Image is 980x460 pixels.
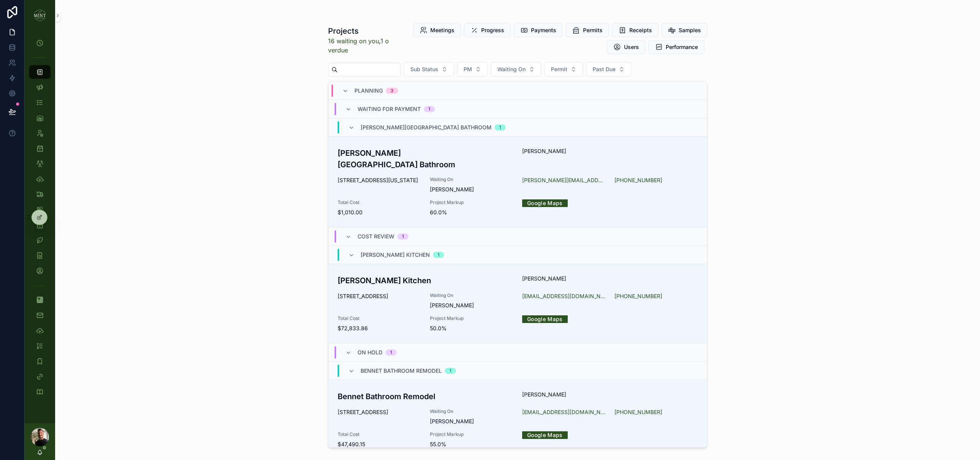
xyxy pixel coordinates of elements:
span: [PERSON_NAME] [522,391,698,398]
span: Waiting On [430,176,513,183]
a: Bennet Bathroom Remodel[PERSON_NAME][STREET_ADDRESS]Waiting On[PERSON_NAME][EMAIL_ADDRESS][DOMAIN... [328,380,707,459]
button: Progress [464,23,511,37]
button: Select Button [586,62,631,77]
button: Select Button [404,62,454,77]
h3: [PERSON_NAME] Kitchen [338,275,513,286]
span: Performance [666,43,698,51]
span: Waiting On [430,408,513,414]
span: Project Markup [430,199,513,206]
span: Progress [481,26,504,34]
a: [PERSON_NAME][EMAIL_ADDRESS][DOMAIN_NAME] [522,176,605,184]
button: Select Button [491,62,541,77]
span: Payments [531,26,556,34]
h1: Projects [328,26,391,36]
a: [PHONE_NUMBER] [614,176,662,184]
button: Receipts [612,23,658,37]
span: Waiting for payment [358,105,421,113]
span: [PERSON_NAME] [522,275,698,282]
button: Select Button [457,62,488,77]
a: Google Maps [522,429,568,441]
button: Permits [566,23,609,37]
a: [PHONE_NUMBER] [614,408,662,416]
span: Waiting On [430,292,513,299]
span: Total Cost [338,199,421,206]
a: [PHONE_NUMBER] [614,292,662,300]
span: Planning [354,87,383,95]
a: 16 waiting on you [328,37,379,45]
span: Total Cost [338,315,421,321]
span: [PERSON_NAME] [522,147,698,155]
span: [STREET_ADDRESS][US_STATE] [338,176,421,184]
div: 1 [438,252,439,258]
span: Bennet Bathroom Remodel [361,367,442,375]
h3: [PERSON_NAME][GEOGRAPHIC_DATA] Bathroom [338,147,513,170]
div: 1 [449,368,451,374]
span: $72,833.86 [338,325,421,332]
span: $1,010.00 [338,209,421,216]
span: Cost Review [358,233,394,240]
a: Google Maps [522,197,568,209]
div: 1 [390,349,392,356]
span: [STREET_ADDRESS] [338,292,421,300]
span: Total Cost [338,431,421,437]
span: Project Markup [430,431,513,437]
span: Meetings [430,26,454,34]
span: Permits [583,26,603,34]
div: scrollable content [24,31,55,409]
span: Past Due [593,65,616,73]
div: 1 [428,106,430,112]
button: Users [607,40,645,54]
span: On Hold [358,349,382,356]
span: Sub Status [410,65,438,73]
span: PM [464,65,472,73]
div: 1 [402,233,404,240]
span: Waiting On [497,65,526,73]
a: [EMAIL_ADDRESS][DOMAIN_NAME] [522,408,605,416]
span: Receipts [629,26,652,34]
div: 1 [499,124,501,130]
img: App logo [34,9,46,21]
span: 60.0% [430,209,513,216]
span: 55.0% [430,440,513,448]
span: [PERSON_NAME] [430,302,474,309]
span: Samples [679,26,701,34]
span: Users [624,43,639,51]
span: [STREET_ADDRESS] [338,408,421,416]
span: [PERSON_NAME] [430,418,474,425]
button: Samples [661,23,707,37]
span: $47,490.15 [338,440,421,448]
span: Project Markup [430,315,513,321]
span: , [328,36,391,55]
span: 50.0% [430,325,513,332]
button: Select Button [544,62,583,77]
a: [PERSON_NAME][GEOGRAPHIC_DATA] Bathroom[PERSON_NAME][STREET_ADDRESS][US_STATE]Waiting On[PERSON_N... [328,137,707,227]
button: Payments [514,23,563,37]
span: Permit [551,65,567,73]
h3: Bennet Bathroom Remodel [338,391,513,402]
button: Meetings [413,23,461,37]
span: [PERSON_NAME] [430,186,474,193]
span: [PERSON_NAME][GEOGRAPHIC_DATA] Bathroom [361,124,492,131]
a: [PERSON_NAME] Kitchen[PERSON_NAME][STREET_ADDRESS]Waiting On[PERSON_NAME][EMAIL_ADDRESS][DOMAIN_N... [328,264,707,343]
span: [PERSON_NAME] Kitchen [361,251,430,259]
a: [EMAIL_ADDRESS][DOMAIN_NAME] [522,292,605,300]
button: Performance [648,40,704,54]
div: 3 [390,88,394,94]
a: Google Maps [522,313,568,325]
